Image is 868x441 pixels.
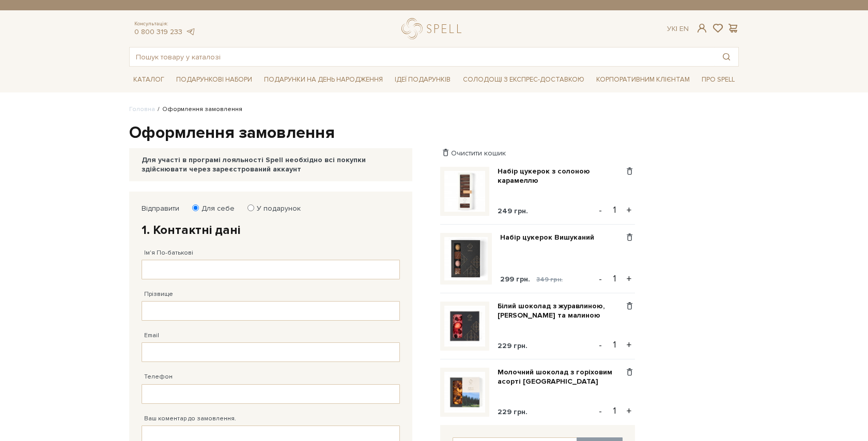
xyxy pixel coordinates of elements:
[142,222,400,238] h2: 1. Контактні дані
[247,204,254,211] input: У подарунок
[444,372,485,413] img: Молочний шоколад з горіховим асорті Україна
[130,48,715,66] input: Пошук товару у каталозі
[715,48,738,66] button: Пошук товару у каталозі
[595,271,606,287] button: -
[498,407,528,416] span: 229 грн.
[444,171,485,212] img: Набір цукерок з солоною карамеллю
[667,24,689,34] div: Ук
[592,71,694,88] a: Корпоративним клієнтам
[391,72,455,88] span: Ідеї подарунків
[129,122,739,144] h1: Оформлення замовлення
[195,204,235,213] label: Для себе
[679,24,689,33] a: En
[144,248,193,258] label: Ім'я По-батькові
[444,237,488,280] img: Набір цукерок Вишуканий
[401,18,466,39] a: logo
[623,271,635,287] button: +
[142,204,179,213] label: Відправити
[172,72,256,88] span: Подарункові набори
[595,337,606,353] button: -
[498,302,624,320] a: Білий шоколад з журавлиною, [PERSON_NAME] та малиною
[144,331,159,340] label: Email
[250,204,301,213] label: У подарунок
[134,21,195,27] span: Консультація:
[498,167,624,185] a: Набір цукерок з солоною карамеллю
[595,202,606,218] button: -
[185,27,195,36] a: telegram
[155,105,242,114] li: Оформлення замовлення
[144,372,173,382] label: Телефон
[144,290,173,299] label: Прізвище
[498,368,624,386] a: Молочний шоколад з горіховим асорті [GEOGRAPHIC_DATA]
[623,403,635,419] button: +
[595,403,606,419] button: -
[498,341,528,350] span: 229 грн.
[192,204,199,211] input: Для себе
[498,207,528,215] span: 249 грн.
[623,202,635,218] button: +
[129,105,155,113] a: Головна
[144,414,236,423] label: Ваш коментар до замовлення.
[459,71,588,88] a: Солодощі з експрес-доставкою
[698,72,739,88] span: Про Spell
[623,337,635,353] button: +
[500,275,530,283] span: 299 грн.
[260,72,387,88] span: Подарунки на День народження
[129,72,168,88] span: Каталог
[676,24,677,33] span: |
[536,276,563,283] span: 349 грн.
[500,233,602,242] a: Набір цукерок Вишуканий
[142,155,400,174] div: Для участі в програмі лояльності Spell необхідно всі покупки здійснювати через зареєстрований акк...
[134,27,182,36] a: 0 800 319 233
[444,306,485,346] img: Білий шоколад з журавлиною, вишнею та малиною
[440,148,635,158] div: Очистити кошик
